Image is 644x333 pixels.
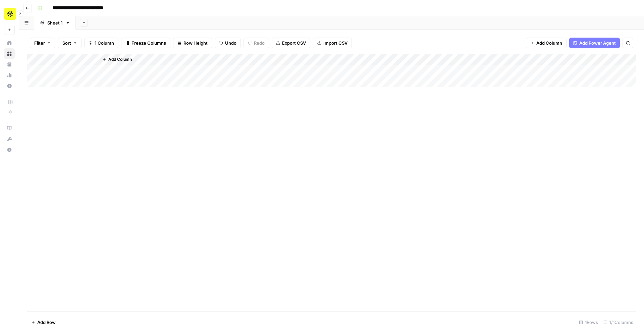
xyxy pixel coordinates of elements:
[4,70,15,81] a: Usage
[62,40,71,46] span: Sort
[576,317,601,328] div: 1 Rows
[4,59,15,70] a: Your Data
[4,134,15,144] button: What's new?
[323,40,347,46] span: Import CSV
[108,56,132,62] span: Add Column
[4,5,15,22] button: Workspace: Apollo
[4,123,15,134] a: AirOps Academy
[225,40,236,46] span: Undo
[84,38,118,48] button: 1 Column
[526,38,567,48] button: Add Column
[313,38,352,48] button: Import CSV
[4,81,15,91] a: Settings
[34,40,45,46] span: Filter
[121,38,170,48] button: Freeze Columns
[536,40,562,46] span: Add Column
[579,40,616,46] span: Add Power Agent
[27,317,60,328] button: Add Row
[131,40,166,46] span: Freeze Columns
[173,38,212,48] button: Row Height
[95,40,114,46] span: 1 Column
[254,40,265,46] span: Redo
[4,38,15,48] a: Home
[272,38,310,48] button: Export CSV
[100,55,135,64] button: Add Column
[58,38,82,48] button: Sort
[37,319,56,326] span: Add Row
[4,144,15,155] button: Help + Support
[282,40,306,46] span: Export CSV
[215,38,241,48] button: Undo
[601,317,636,328] div: 1/1 Columns
[244,38,269,48] button: Redo
[34,16,76,30] a: Sheet 1
[47,19,63,26] div: Sheet 1
[569,38,620,48] button: Add Power Agent
[4,8,16,20] img: Apollo Logo
[4,48,15,59] a: Browse
[30,38,55,48] button: Filter
[183,40,208,46] span: Row Height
